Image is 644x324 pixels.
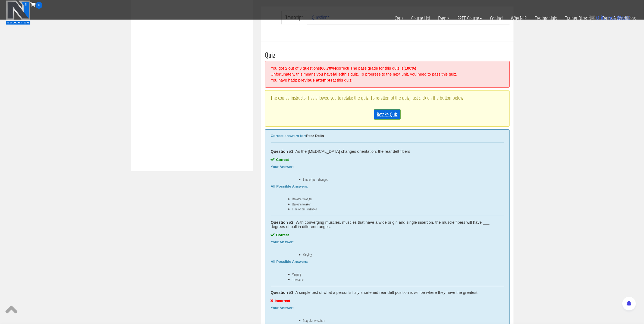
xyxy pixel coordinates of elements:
[265,51,510,58] h3: Quiz
[561,9,598,28] a: Trainer Directory
[434,9,453,28] a: Events
[271,299,504,303] div: Incorrect
[601,15,615,21] span: items:
[271,220,294,225] strong: Question #2
[271,158,504,162] div: Correct
[320,66,336,70] strong: (66.70%)
[295,78,332,82] strong: 2 previous attempts
[293,197,493,201] li: Become stronger
[486,9,507,28] a: Contact
[303,177,493,182] li: Line of pull changes
[271,233,504,237] div: Correct
[453,9,486,28] a: FREE Course
[507,9,531,28] a: Why N1?
[271,165,294,169] b: Your Answer:
[271,290,504,295] div: : A simple test of what a person's fully shortened rear delt position is will be where they have ...
[30,1,42,8] a: 0
[531,9,561,28] a: Testimonials
[271,134,504,138] div: Rear Delts
[391,9,407,28] a: Certs
[271,71,501,77] div: Unfortunately, this means you have this quiz. To progress to the next unit, you need to pass this...
[6,0,30,25] img: n1-education
[596,15,599,21] span: 0
[589,15,595,20] img: icon11.png
[271,240,294,244] b: Your Answer:
[617,15,620,21] span: $
[598,9,640,28] a: Terms & Conditions
[271,260,309,264] b: All Possible Answers:
[589,15,630,21] a: 0 items: $0.00
[293,202,493,206] li: Become weaker
[303,253,493,257] li: Varying
[36,2,42,9] span: 0
[271,306,294,310] b: Your Answer:
[271,95,504,101] p: The course instructor has allowed you to retake the quiz. To re-attempt the quiz, just click on t...
[617,15,630,21] bdi: 0.00
[271,220,504,229] div: : With converging muscles, muscles that have a wide origin and single insertion, the muscle fiber...
[403,66,416,70] strong: (100%)
[271,77,501,83] div: You have had at this quiz.
[271,65,501,71] div: You got 2 out of 3 questions correct! The pass grade for this quiz is
[374,109,401,120] a: Retake Quiz
[333,72,343,76] strong: failed
[271,149,294,154] strong: Question #1
[271,134,306,138] b: Correct answers for:
[271,290,294,295] strong: Question #3
[293,272,493,276] li: Varying
[271,149,504,154] div: : As the [MEDICAL_DATA] changes orientation, the rear delt fibers
[293,207,493,211] li: Line of pull changes
[407,9,434,28] a: Course List
[271,184,309,188] b: All Possible Answers:
[303,318,493,323] li: Scapular elevation
[293,277,493,282] li: The same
